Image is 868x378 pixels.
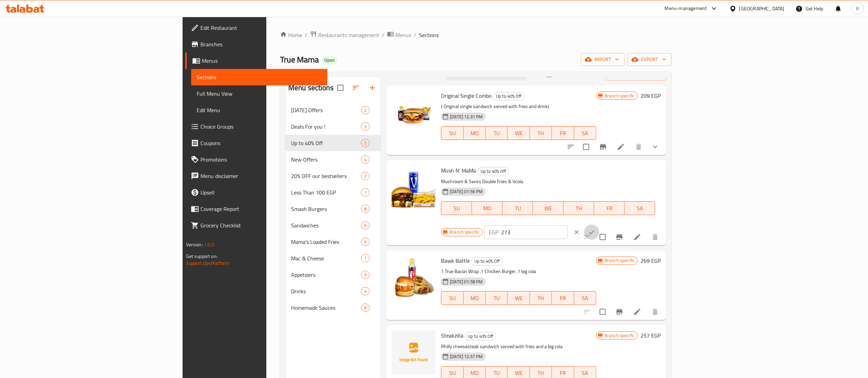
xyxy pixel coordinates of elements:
[286,102,381,118] div: [DATE] Offers2
[602,93,637,99] span: Branch specific
[200,205,322,213] span: Coverage Report
[382,31,384,39] li: /
[361,107,369,114] span: 2
[555,128,571,138] span: FR
[597,203,622,213] span: FR
[493,92,524,101] div: Up to 40% Off
[361,255,369,262] span: 1
[574,126,596,140] button: SA
[291,155,361,164] span: New Offers
[185,201,327,217] a: Coverage Report
[510,128,527,138] span: WE
[488,128,505,138] span: TU
[444,293,461,303] span: SU
[361,305,369,311] span: 8
[533,368,549,378] span: TH
[200,24,322,32] span: Edit Restaurant
[185,151,327,168] a: Promotions
[633,308,641,316] a: Edit menu item
[441,102,596,111] p: ( Original single sandwich served with fries and drink)
[286,299,381,316] div: Homemade Sauces8
[505,203,530,213] span: TU
[361,222,369,229] span: 6
[466,293,483,303] span: MO
[472,201,502,215] button: MO
[533,201,564,215] button: WE
[291,205,361,213] span: Smash Burgers
[286,99,381,319] nav: Menu sections
[640,331,661,340] h6: 257 EGP
[466,368,483,378] span: MO
[640,256,661,265] h6: 269 EGP
[361,173,369,179] span: 2
[508,291,530,305] button: WE
[856,5,859,12] span: R
[530,291,552,305] button: TH
[595,139,611,155] button: Branch-specific-item
[594,201,625,215] button: FR
[291,188,361,197] span: Less Than 100 EGP
[640,91,661,101] h6: 209 EGP
[185,217,327,234] a: Grocery Checklist
[204,240,215,249] span: 1.0.0
[185,20,327,36] a: Edit Restaurant
[611,304,628,320] button: Branch-specific-item
[392,331,436,375] img: Steakzilla
[466,128,483,138] span: MO
[191,85,327,102] a: Full Menu View
[493,92,524,100] span: Up to 40% Off
[581,53,625,66] button: import
[291,106,361,114] span: [DATE] Offers
[286,250,381,267] div: Mac & Cheese1
[286,118,381,135] div: Deals For you !3
[202,57,322,65] span: Menus
[348,80,364,96] span: Sort sections
[200,221,322,229] span: Grocery Checklist
[472,257,502,265] span: Up to 40% Off
[478,167,509,175] span: Up to 40% Off
[447,279,485,285] span: [DATE] 01:58 PM
[602,332,637,339] span: Branch specific
[191,69,327,85] a: Sections
[286,135,381,151] div: Up to 40% Off5
[361,221,370,229] div: items
[486,126,508,140] button: TU
[630,139,647,155] button: delete
[361,106,370,114] div: items
[510,368,527,378] span: WE
[419,31,439,39] span: Sections
[291,172,361,180] span: 20% OFF our bestsellers
[577,128,593,138] span: SA
[186,259,230,268] a: Support.OpsPlatform
[555,368,571,378] span: FR
[185,36,327,52] a: Branches
[291,221,361,229] span: Sandwiches
[197,73,322,81] span: Sections
[530,126,552,140] button: TH
[197,106,322,114] span: Edit Menu
[612,70,661,79] span: Manage items
[633,55,666,64] span: export
[286,234,381,250] div: Mama's Loaded Fries6
[291,238,361,246] div: Mama's Loaded Fries
[185,135,327,151] a: Coupons
[569,225,584,240] button: clear
[536,203,561,213] span: WE
[447,353,485,360] span: [DATE] 12:57 PM
[617,143,625,151] a: Edit menu item
[191,102,327,118] a: Edit Menu
[361,206,369,212] span: 8
[392,91,436,135] img: Original Single Combo
[584,225,599,240] button: ok
[361,272,369,278] span: 9
[310,31,379,39] a: Restaurants management
[444,368,461,378] span: SU
[647,304,663,320] button: delete
[291,287,361,295] span: Drinks
[471,257,503,265] div: Up to 40% Off
[361,271,370,279] div: items
[361,140,369,146] span: 5
[447,114,485,120] span: [DATE] 12:31 PM
[574,291,596,305] button: SA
